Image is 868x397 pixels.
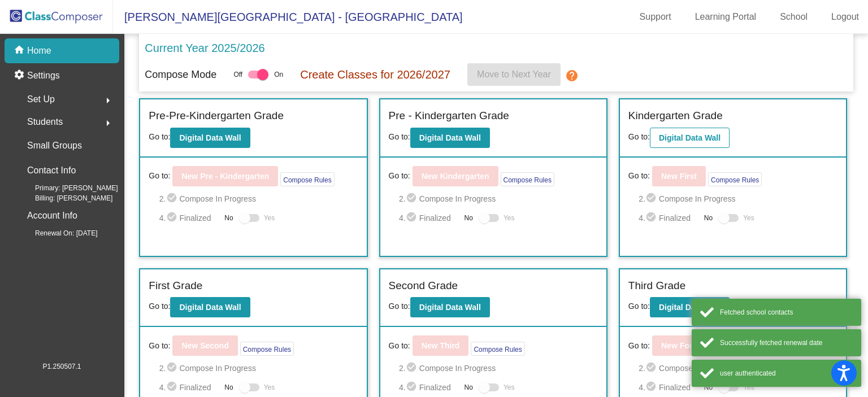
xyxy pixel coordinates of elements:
span: Move to Next Year [477,69,551,79]
span: 2. Compose In Progress [399,361,598,375]
span: Go to: [389,132,410,141]
span: 4. Finalized [159,211,219,225]
span: No [465,213,473,223]
mat-icon: settings [14,69,27,82]
div: Successfully fetched renewal date [720,338,853,348]
span: Yes [264,381,275,394]
button: New Second [172,335,237,356]
div: user authenticated [720,368,853,378]
button: New Kindergarten [413,166,498,186]
span: Go to: [389,302,410,311]
span: Go to: [149,302,170,311]
span: Yes [743,381,754,394]
p: Small Groups [27,138,82,154]
b: Digital Data Wall [179,303,241,312]
a: Support [631,8,680,26]
button: New Third [413,335,469,356]
a: Logout [822,8,868,26]
a: School [771,8,817,26]
button: Digital Data Wall [410,128,490,148]
span: Go to: [628,340,650,352]
label: Third Grade [628,278,685,294]
p: Account Info [27,208,77,224]
b: Digital Data Wall [659,303,721,312]
label: Second Grade [389,278,458,294]
label: Pre-Pre-Kindergarten Grade [149,108,284,124]
b: New First [661,172,697,181]
span: 4. Finalized [159,381,219,394]
span: 4. Finalized [399,211,459,225]
button: New Fourth [652,335,714,356]
span: Go to: [149,340,170,352]
span: Go to: [149,132,170,141]
span: Yes [743,211,754,225]
b: New Third [422,341,460,350]
p: Settings [27,69,60,82]
button: Digital Data Wall [650,128,730,148]
span: Primary: [PERSON_NAME] [17,183,118,193]
span: Yes [504,211,515,225]
span: Students [27,114,63,130]
p: Home [27,44,51,58]
span: [PERSON_NAME][GEOGRAPHIC_DATA] - [GEOGRAPHIC_DATA] [113,8,463,26]
span: No [465,382,473,392]
button: Digital Data Wall [170,128,250,148]
b: New Pre - Kindergarten [181,172,269,181]
button: Move to Next Year [467,63,561,86]
span: 4. Finalized [639,211,698,225]
b: Digital Data Wall [419,303,481,312]
a: Learning Portal [686,8,766,26]
span: Go to: [628,302,650,311]
p: Contact Info [27,163,76,178]
span: Billing: [PERSON_NAME] [17,193,112,203]
button: New Pre - Kindergarten [172,166,278,186]
label: Pre - Kindergarten Grade [389,108,509,124]
mat-icon: check_circle [645,211,659,225]
span: Go to: [389,340,410,352]
span: 2. Compose In Progress [159,361,358,375]
button: Digital Data Wall [650,297,730,317]
mat-icon: check_circle [406,211,419,225]
b: Digital Data Wall [179,133,241,142]
mat-icon: check_circle [645,361,659,375]
span: Go to: [149,170,170,182]
button: New First [652,166,706,186]
mat-icon: check_circle [406,361,419,375]
span: Off [233,69,242,80]
span: 2. Compose In Progress [399,192,598,206]
b: New Kindergarten [422,172,489,181]
button: Compose Rules [240,342,294,356]
label: First Grade [149,278,202,294]
span: Go to: [628,170,650,182]
p: Current Year 2025/2026 [145,40,264,56]
span: 2. Compose In Progress [639,192,837,206]
button: Compose Rules [501,172,554,186]
mat-icon: help [565,69,579,82]
button: Compose Rules [708,172,762,186]
span: Yes [264,211,275,225]
mat-icon: check_circle [645,381,659,394]
b: New Fourth [661,341,705,350]
span: 4. Finalized [399,381,459,394]
mat-icon: check_circle [166,381,180,394]
mat-icon: arrow_right [101,94,115,107]
button: Digital Data Wall [410,297,490,317]
button: Digital Data Wall [170,297,250,317]
span: 2. Compose In Progress [639,361,837,375]
p: Compose Mode [145,67,216,82]
span: Renewal On: [DATE] [17,228,97,238]
span: No [704,213,713,223]
mat-icon: check_circle [166,361,180,375]
b: New Second [181,341,228,350]
mat-icon: check_circle [166,192,180,206]
mat-icon: arrow_right [101,116,115,130]
span: Go to: [628,132,650,141]
span: No [704,382,713,392]
span: No [224,213,233,223]
button: Compose Rules [280,172,334,186]
div: Fetched school contacts [720,307,853,317]
span: Set Up [27,91,55,107]
mat-icon: check_circle [406,192,419,206]
span: 2. Compose In Progress [159,192,358,206]
b: Digital Data Wall [419,133,481,142]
